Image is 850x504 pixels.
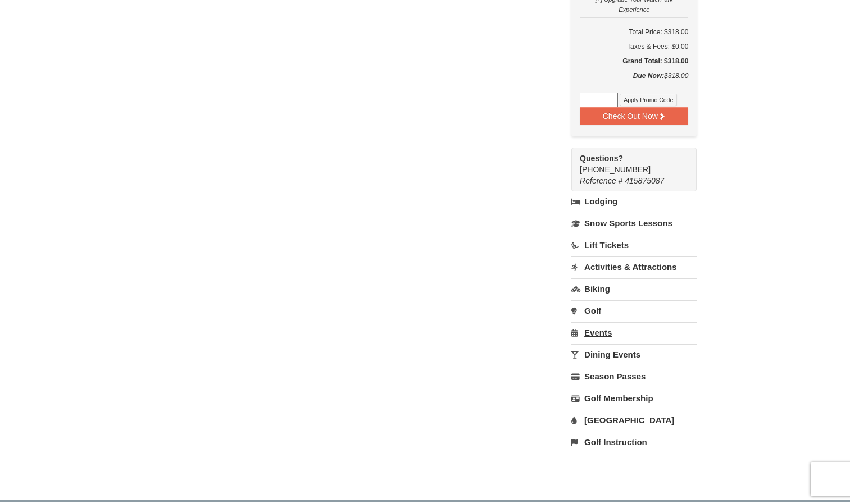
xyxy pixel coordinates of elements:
[571,235,697,255] a: Lift Tickets
[571,278,697,299] a: Biking
[633,72,664,80] strong: Due Now:
[580,56,688,67] h5: Grand Total: $318.00
[571,256,697,277] a: Activities & Attractions
[580,176,622,185] span: Reference #
[571,366,697,387] a: Season Passes
[571,410,697,430] a: [GEOGRAPHIC_DATA]
[580,107,688,125] button: Check Out Now
[571,300,697,321] a: Golf
[571,213,697,233] a: Snow Sports Lessons
[625,176,664,185] span: 415875087
[580,26,688,38] h6: Total Price: $318.00
[571,388,697,409] a: Golf Membership
[580,70,688,93] div: $318.00
[571,344,697,365] a: Dining Events
[580,41,688,52] div: Taxes & Fees: $0.00
[571,191,697,212] a: Lodging
[571,432,697,452] a: Golf Instruction
[571,322,697,343] a: Events
[580,153,676,174] span: [PHONE_NUMBER]
[580,154,623,163] strong: Questions?
[620,94,677,106] button: Apply Promo Code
